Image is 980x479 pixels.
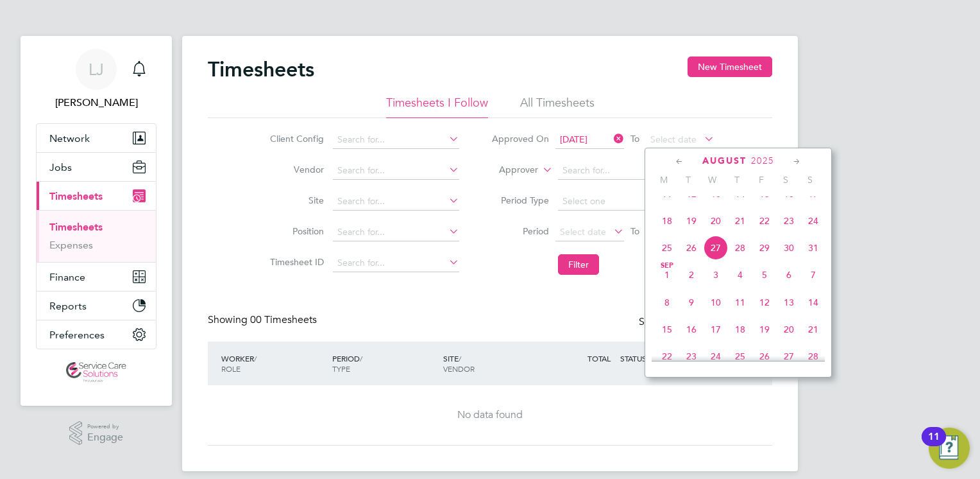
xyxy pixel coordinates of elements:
[676,174,700,186] span: T
[725,174,749,186] span: T
[520,95,595,118] li: All Timesheets
[679,317,704,342] span: 16
[333,162,459,180] input: Search for...
[650,134,697,145] span: Select date
[37,153,156,181] button: Jobs
[37,210,156,262] div: Timesheets
[332,363,350,374] span: TYPE
[266,256,324,268] label: Timesheet ID
[704,290,728,315] span: 10
[440,347,551,380] div: SITE
[655,236,679,260] span: 25
[37,292,156,320] button: Reports
[49,271,85,283] span: Finance
[360,353,362,363] span: /
[36,95,156,110] span: Lucy Jolley
[801,263,825,287] span: 7
[386,95,488,118] li: Timesheets I Follow
[704,236,728,260] span: 27
[221,363,241,374] span: ROLE
[69,421,124,446] a: Powered byEngage
[266,225,324,237] label: Position
[728,290,752,315] span: 11
[728,263,752,287] span: 4
[652,174,676,186] span: M
[49,161,72,173] span: Jobs
[655,344,679,369] span: 22
[49,190,103,202] span: Timesheets
[749,174,773,186] span: F
[688,57,772,77] button: New Timesheet
[480,164,538,177] label: Approver
[702,155,747,166] span: August
[218,347,329,380] div: WORKER
[443,363,475,374] span: VENDOR
[929,428,970,469] button: Open Resource Center, 11 new notifications
[679,263,704,287] span: 2
[66,362,126,383] img: servicecare-logo-retina.png
[777,317,801,342] span: 20
[333,131,459,149] input: Search for...
[728,236,752,260] span: 28
[704,209,728,233] span: 20
[928,437,940,453] div: 11
[752,209,777,233] span: 22
[329,347,440,380] div: PERIOD
[655,317,679,342] span: 15
[655,263,679,269] span: Sep
[801,317,825,342] span: 21
[728,209,752,233] span: 21
[801,236,825,260] span: 31
[560,134,587,145] span: [DATE]
[208,313,319,327] div: Showing
[558,162,684,180] input: Search for...
[89,61,104,78] span: LJ
[254,353,257,363] span: /
[752,317,777,342] span: 19
[655,290,679,315] span: 8
[49,329,105,341] span: Preferences
[679,290,704,315] span: 9
[558,193,684,211] input: Select one
[333,254,459,272] input: Search for...
[459,353,461,363] span: /
[87,421,123,432] span: Powered by
[266,133,324,144] label: Client Config
[704,344,728,369] span: 24
[752,236,777,260] span: 29
[266,195,324,206] label: Site
[777,209,801,233] span: 23
[37,320,156,349] button: Preferences
[801,290,825,315] span: 14
[36,362,156,383] a: Go to home page
[49,221,103,233] a: Timesheets
[801,344,825,369] span: 28
[627,130,643,147] span: To
[655,209,679,233] span: 18
[587,353,611,363] span: TOTAL
[491,133,549,144] label: Approved On
[627,223,643,239] span: To
[700,174,725,186] span: W
[773,174,798,186] span: S
[49,132,90,144] span: Network
[639,313,747,331] div: Status
[752,344,777,369] span: 26
[221,408,759,422] div: No data found
[208,57,314,82] h2: Timesheets
[704,317,728,342] span: 17
[266,164,324,175] label: Vendor
[679,209,704,233] span: 19
[777,290,801,315] span: 13
[87,432,123,443] span: Engage
[333,193,459,211] input: Search for...
[49,300,87,312] span: Reports
[558,254,599,275] button: Filter
[49,239,93,251] a: Expenses
[36,49,156,110] a: LJ[PERSON_NAME]
[679,344,704,369] span: 23
[728,317,752,342] span: 18
[777,236,801,260] span: 30
[491,225,549,237] label: Period
[751,155,774,166] span: 2025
